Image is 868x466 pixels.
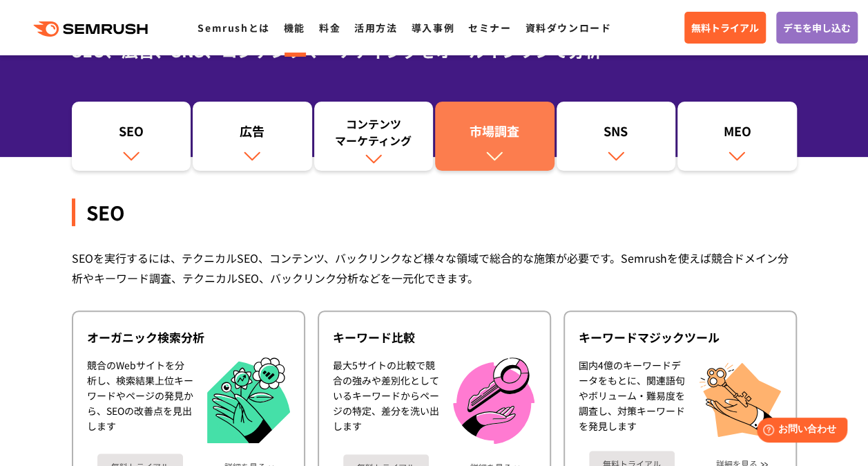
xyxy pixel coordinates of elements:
[87,357,193,444] div: 競合のWebサイトを分析し、検索結果上位キーワードやページの発見から、SEOの改善点を見出します
[193,102,312,171] a: 広告
[333,357,439,444] div: 最大5サイトの比較で競合の強みや差別化としているキーワードからページの特定、差分を洗い出します
[333,329,536,346] div: キーワード比較
[87,329,290,346] div: オーガニック検索分析
[677,102,797,171] a: MEO
[579,329,782,346] div: キーワードマジックツール
[525,21,611,35] a: 資料ダウンロード
[72,198,797,226] div: SEO
[354,21,397,35] a: 活用方法
[79,122,184,146] div: SEO
[197,21,269,35] a: Semrushとは
[284,21,305,35] a: 機能
[783,20,851,35] span: デモを申し込む
[468,21,511,35] a: セミナー
[442,122,548,146] div: 市場調査
[699,357,782,440] img: キーワードマジックツール
[72,248,797,288] div: SEOを実行するには、テクニカルSEO、コンテンツ、バックリンクなど様々な領域で総合的な施策が必要です。Semrushを使えば競合ドメイン分析やキーワード調査、テクニカルSEO、バックリンク分析...
[207,357,290,444] img: オーガニック検索分析
[321,115,427,149] div: コンテンツ マーケティング
[745,412,853,451] iframe: Help widget launcher
[412,21,454,35] a: 導入事例
[314,102,434,171] a: コンテンツマーケティング
[684,122,790,146] div: MEO
[200,122,305,146] div: 広告
[563,122,669,146] div: SNS
[776,12,858,44] a: デモを申し込む
[691,20,759,35] span: 無料トライアル
[319,21,340,35] a: 料金
[453,357,534,444] img: キーワード比較
[72,102,191,171] a: SEO
[684,12,766,44] a: 無料トライアル
[579,357,685,440] div: 国内4億のキーワードデータをもとに、関連語句やボリューム・難易度を調査し、対策キーワードを発見します
[435,102,554,171] a: 市場調査
[557,102,676,171] a: SNS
